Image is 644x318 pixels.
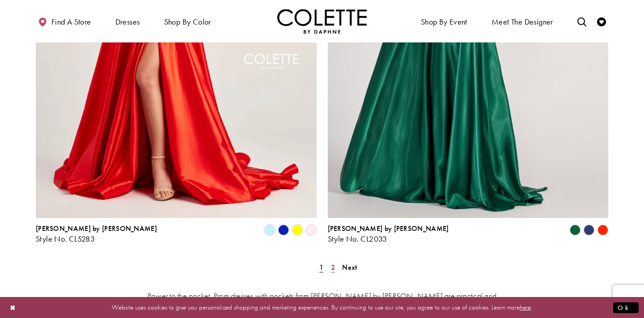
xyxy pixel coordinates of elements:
[292,225,303,235] i: Yellow
[115,17,140,26] span: Dresses
[595,9,608,33] a: Check Wishlist
[36,224,157,233] span: [PERSON_NAME] by [PERSON_NAME]
[328,234,387,244] span: Style No. CL2033
[575,9,589,33] a: Toggle search
[113,9,142,33] span: Dresses
[278,225,289,235] i: Royal Blue
[306,225,317,235] i: Light Pink
[162,9,213,33] span: Shop by color
[328,224,449,233] span: [PERSON_NAME] by [PERSON_NAME]
[51,17,91,26] span: Find a store
[584,225,594,235] i: Navy Blue
[277,9,367,33] img: Colette by Daphne
[520,303,531,312] a: here
[597,225,608,235] i: Scarlet
[164,17,211,26] span: Shop by color
[491,17,553,26] span: Meet the designer
[64,301,580,314] p: Website uses cookies to give you personalized shopping and marketing experiences. By continuing t...
[36,9,93,33] a: Find a store
[36,225,157,243] div: Colette by Daphne Style No. CL5283
[331,263,335,272] span: 2
[570,225,580,235] i: Hunter
[328,261,338,274] a: Page 2
[317,261,326,274] span: Current Page
[36,234,95,244] span: Style No. CL5283
[613,302,639,313] button: Submit Dialog
[421,17,467,26] span: Shop By Event
[319,263,323,272] span: 1
[489,9,555,33] a: Meet the designer
[419,9,470,33] span: Shop By Event
[328,225,449,243] div: Colette by Daphne Style No. CL2033
[277,9,367,33] a: Visit Home Page
[339,261,360,274] a: Next Page
[5,300,21,315] button: Close Dialog
[342,263,357,272] span: Next
[264,225,275,235] i: Light Blue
